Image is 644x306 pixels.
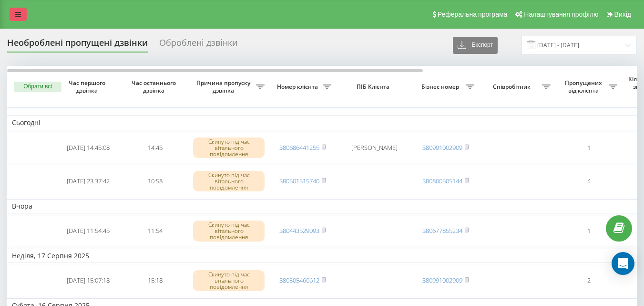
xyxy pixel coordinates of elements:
span: Час першого дзвінка [62,79,114,94]
a: 380686441255 [279,143,319,152]
td: 2 [555,265,622,296]
div: Скинуто під час вітального повідомлення [193,171,265,192]
a: 380991002909 [422,143,462,152]
span: Пропущених від клієнта [560,79,609,94]
button: Експорт [453,37,498,54]
span: Налаштування профілю [524,11,598,18]
span: Вихід [614,11,631,18]
td: [DATE] 15:07:18 [55,265,122,296]
td: 4 [555,166,622,197]
td: [DATE] 23:37:42 [55,166,122,197]
button: Обрати всі [14,82,61,92]
td: 10:58 [122,166,188,197]
span: ПІБ Клієнта [344,83,404,91]
td: [DATE] 11:54:45 [55,215,122,247]
span: Час останнього дзвінка [129,79,181,94]
span: Реферальна програма [438,11,508,18]
div: Оброблені дзвінки [159,38,237,53]
a: 380991002909 [422,276,462,285]
span: Причина пропуску дзвінка [193,79,256,94]
td: 1 [555,132,622,164]
div: Скинуто під час вітального повідомлення [193,270,265,291]
td: 15:18 [122,265,188,296]
a: 380443529093 [279,226,319,235]
td: [DATE] 14:45:08 [55,132,122,164]
div: Скинуто під час вітального повідомлення [193,221,265,242]
td: 11:54 [122,215,188,247]
td: [PERSON_NAME] [336,132,412,164]
span: Співробітник [484,83,542,91]
a: 380800505144 [422,177,462,185]
span: Бізнес номер [417,83,466,91]
a: 380677855234 [422,226,462,235]
span: Номер клієнта [274,83,323,91]
div: Open Intercom Messenger [612,252,634,275]
a: 380505460612 [279,276,319,285]
div: Скинуто під час вітального повідомлення [193,137,265,158]
td: 1 [555,215,622,247]
td: 14:45 [122,132,188,164]
div: Необроблені пропущені дзвінки [7,38,148,53]
a: 380501515740 [279,177,319,185]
